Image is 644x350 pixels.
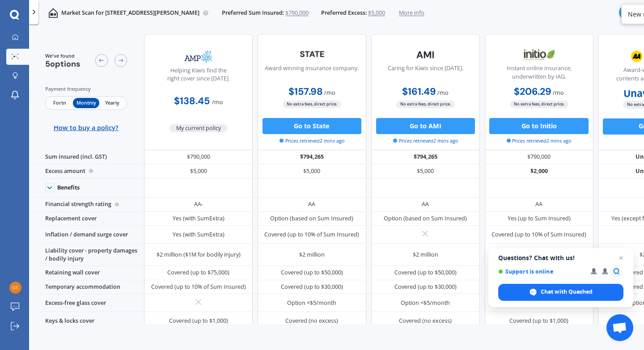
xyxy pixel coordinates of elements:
b: $157.98 [288,85,323,98]
span: Preferred Excess: [321,9,367,17]
div: $2 million [299,251,325,259]
div: Option (based on Sum Insured) [270,215,353,223]
span: Preferred Sum Insured: [222,9,284,17]
button: Go to Initio [489,118,588,134]
img: 92c920feffe5ab2e61861d485508ae8c [9,282,21,294]
div: Keys & locks cover [35,312,144,330]
span: Prices retrieved 2 mins ago [280,137,344,144]
div: Covered (up to 10% of Sum Insured) [264,231,359,239]
div: $794,265 [371,150,480,164]
span: Support is online [498,268,585,275]
span: No extra fees, direct price. [396,101,455,108]
span: Prices retrieved 2 mins ago [393,137,458,144]
div: Benefits [57,184,80,191]
span: Questions? Chat with us! [498,254,623,261]
div: Option (based on Sum Insured) [384,215,467,223]
div: Covered (no excess) [399,317,452,325]
div: Financial strength rating [35,198,144,212]
div: Option <$5/month [287,299,336,307]
span: $790,000 [285,9,309,17]
div: Covered (no excess) [285,317,338,325]
div: AA [422,200,429,208]
div: Helping Kiwis find the right cover since [DATE]. [151,67,246,87]
span: Fortn [47,98,73,108]
div: AA [308,200,315,208]
span: No extra fees, direct price. [510,101,568,108]
span: My current policy [169,124,227,132]
button: Go to AMI [376,118,475,134]
div: Award winning insurance company. [265,64,359,84]
div: $790,000 [144,150,253,164]
div: $2 million [413,251,438,259]
div: Covered (up to $30,000) [281,283,343,291]
span: / mo [437,89,449,97]
div: Temporary accommodation [35,280,144,295]
div: $790,000 [485,150,593,164]
div: Caring for Kiwis since [DATE]. [388,64,463,84]
div: Liability cover - property damages / bodily injury [35,244,144,266]
div: Yes (with SumExtra) [173,215,225,223]
div: $5,000 [371,164,480,178]
div: Replacement cover [35,212,144,226]
span: Close chat [616,253,627,263]
span: / mo [324,89,335,97]
b: $206.29 [514,85,551,98]
div: Covered (up to $75,000) [167,269,229,277]
div: Retaining wall cover [35,266,144,280]
span: Chat with Quashed [541,288,593,296]
button: Go to State [263,118,361,134]
span: We've found [45,52,80,59]
div: Yes (up to Sum Insured) [508,215,571,223]
div: $5,000 [144,164,253,178]
span: Yearly [99,98,126,108]
span: / mo [212,98,223,106]
div: Covered (up to $50,000) [281,269,343,277]
div: Inflation / demand surge cover [35,226,144,244]
span: $5,000 [368,9,385,17]
img: Initio.webp [513,45,566,65]
div: $5,000 [258,164,366,178]
span: More info [399,9,424,17]
div: Option <$5/month [401,299,450,307]
div: Covered (up to 10% of Sum Insured) [151,283,246,291]
span: Prices retrieved 2 mins ago [507,137,572,144]
div: Open chat [606,314,633,341]
img: AMP.webp [172,46,225,67]
p: Market Scan for [STREET_ADDRESS][PERSON_NAME] [61,9,199,17]
div: $2,000 [485,164,593,178]
span: No extra fees, direct price. [283,101,341,108]
div: Yes (with SumExtra) [173,231,225,239]
div: Covered (up to 10% of Sum Insured) [491,231,586,239]
img: AMI-text-1.webp [399,45,452,65]
div: $2 million ($1M for bodily injury) [157,251,241,259]
div: AA [535,200,542,208]
span: 5 options [45,59,80,69]
span: How to buy a policy? [54,124,119,132]
div: $794,265 [258,150,366,164]
div: Sum insured (incl. GST) [35,150,144,164]
img: home-and-contents.b802091223b8502ef2dd.svg [48,8,58,18]
div: Chat with Quashed [498,284,623,301]
div: Covered (up to $1,000) [509,317,568,325]
div: AA- [194,200,203,208]
b: $161.49 [402,85,436,98]
div: Covered (up to $30,000) [394,283,457,291]
div: Covered (up to $1,000) [169,317,228,325]
div: Instant online insurance; underwritten by IAG. [491,64,586,84]
span: Monthly [73,98,99,108]
div: Covered (up to $50,000) [394,269,457,277]
span: / mo [553,89,564,97]
div: Payment frequency [45,85,127,93]
img: State-text-1.webp [285,45,339,63]
div: Excess amount [35,164,144,178]
b: $138.45 [174,95,210,107]
div: Excess-free glass cover [35,294,144,312]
